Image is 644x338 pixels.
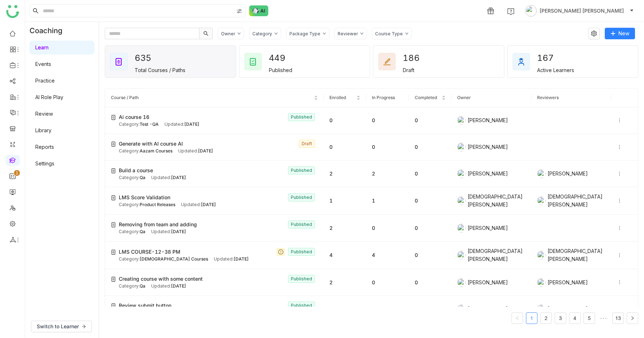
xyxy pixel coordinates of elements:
button: Previous Page [512,312,523,324]
div: Updated: [181,201,216,208]
div: Updated: [151,174,186,181]
nz-tag: Published [288,302,315,310]
li: 2 [540,312,552,324]
div: Category: [119,256,208,263]
td: 0 [366,134,409,161]
div: [DEMOGRAPHIC_DATA][PERSON_NAME] [537,193,605,209]
div: Package Type [289,31,320,36]
img: 684a9b06de261c4b36a3cf65 [457,251,466,259]
td: 1 [324,187,366,215]
span: Aazam Courses [140,148,172,154]
a: Settings [35,160,54,166]
td: 1 [366,187,409,215]
div: [PERSON_NAME] [457,278,526,287]
img: avatar [525,5,537,17]
span: Review submit button [119,302,171,310]
img: 684a9aedde261c4b36a3ced9 [537,278,546,287]
img: draft_courses.svg [383,57,391,66]
img: create-new-course.svg [111,195,116,200]
li: 3 [555,312,566,324]
nz-tag: Published [288,194,315,201]
div: Updated: [151,283,186,290]
div: 449 [269,50,295,66]
div: Category: [119,228,145,235]
span: [DATE] [171,175,186,180]
span: [PERSON_NAME] [PERSON_NAME] [540,7,624,15]
a: 1 [526,313,537,324]
li: 5 [584,312,595,324]
td: 2 [366,161,409,187]
nz-tag: Published [288,248,315,256]
img: 684a9b06de261c4b36a3cf65 [537,251,546,259]
img: 684a9b06de261c4b36a3cf65 [457,196,466,205]
span: Switch to Learner [37,323,79,330]
div: Category: [119,121,159,128]
div: 167 [537,50,563,66]
a: 4 [569,313,580,324]
img: 684a9b22de261c4b36a3d00f [457,116,466,125]
div: [DEMOGRAPHIC_DATA][PERSON_NAME] [457,193,526,209]
td: 2 [324,296,366,323]
span: Ai course 16 [119,113,149,121]
img: create-new-course.svg [111,222,116,227]
li: Next 5 Pages [598,312,609,324]
div: [PERSON_NAME] [457,224,526,232]
span: Reviewers [537,95,559,100]
div: [PERSON_NAME] [457,143,526,151]
span: Generate with AI course AI [119,140,183,148]
button: New [605,28,635,39]
li: 13 [612,312,624,324]
td: 0 [366,107,409,134]
td: 0 [366,269,409,296]
img: logo [6,5,19,18]
td: 0 [409,161,451,187]
span: [DATE] [198,148,213,154]
img: total_courses.svg [114,57,123,66]
nz-tag: Published [288,166,315,174]
span: [DATE] [234,256,249,262]
img: 684a9aedde261c4b36a3ced9 [457,304,466,313]
td: 0 [409,134,451,161]
button: Next Page [627,312,638,324]
span: [DATE] [171,283,186,289]
img: 684a9aedde261c4b36a3ced9 [537,304,546,313]
span: LMS COURSE-12-38 PM [119,248,180,256]
img: 684a9aedde261c4b36a3ced9 [457,169,466,178]
div: Course Type [375,31,403,36]
nz-tag: Draft [299,140,315,148]
div: Updated: [165,121,199,128]
button: [PERSON_NAME] [PERSON_NAME] [524,5,635,17]
span: Completed [415,95,437,100]
li: 1 [526,312,537,324]
span: [DATE] [171,229,186,234]
td: 0 [409,269,451,296]
span: Owner [457,95,471,100]
img: active_learners.svg [517,57,526,66]
span: In Progress [372,95,395,100]
td: 2 [324,215,366,241]
span: Enrolled [329,95,346,100]
span: Qa [140,283,145,289]
img: create-new-course.svg [111,142,116,147]
span: Product Releases [140,202,175,207]
img: create-new-course.svg [111,250,116,255]
div: Active Learners [537,67,574,73]
span: Qa [140,229,145,234]
nz-tag: Published [288,113,315,121]
button: Switch to Learner [31,321,92,332]
div: 635 [135,50,161,66]
td: 0 [324,107,366,134]
a: 5 [584,313,595,324]
a: Library [35,127,51,133]
span: Course / Path [111,95,139,100]
a: Practice [35,77,55,84]
img: 684a9ad2de261c4b36a3cd74 [457,143,466,151]
div: Draft [403,67,414,73]
span: Test -QA [140,121,159,127]
a: Learn [35,44,49,50]
div: Coaching [25,22,73,39]
td: 0 [409,187,451,215]
div: Category: [119,174,145,181]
